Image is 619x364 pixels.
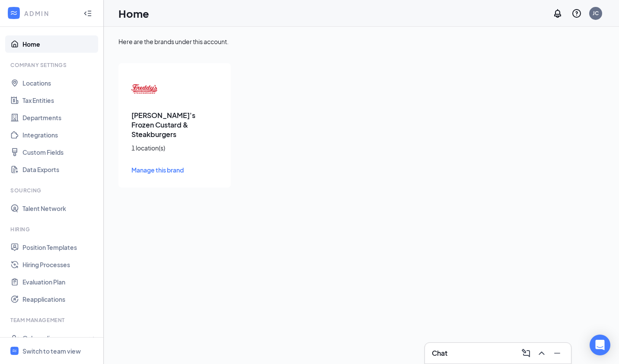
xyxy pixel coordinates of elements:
[22,161,96,178] a: Data Exports
[131,166,184,174] span: Manage this brand
[118,6,149,21] h1: Home
[10,316,95,324] div: Team Management
[22,239,96,256] a: Position Templates
[131,144,218,152] div: 1 location(s)
[22,256,96,273] a: Hiring Processes
[593,10,599,17] div: JC
[22,144,96,161] a: Custom Fields
[22,109,96,126] a: Departments
[22,291,96,308] a: Reapplications
[131,111,218,139] h3: [PERSON_NAME]'s Frozen Custard & Steakburgers
[22,334,89,342] div: Onboarding
[24,9,76,18] div: ADMIN
[536,348,547,358] svg: ChevronUp
[22,126,96,144] a: Integrations
[552,8,563,19] svg: Notifications
[10,9,18,17] svg: WorkstreamLogo
[535,346,549,360] button: ChevronUp
[10,187,95,194] div: Sourcing
[22,35,96,53] a: Home
[432,348,447,358] h3: Chat
[571,8,582,19] svg: QuestionInfo
[519,346,533,360] button: ComposeMessage
[521,348,531,358] svg: ComposeMessage
[83,9,92,18] svg: Collapse
[590,335,610,355] div: Open Intercom Messenger
[10,226,95,233] div: Hiring
[22,200,96,217] a: Talent Network
[131,165,218,175] a: Manage this brand
[131,76,157,102] img: Freddy's Frozen Custard & Steakburgers logo
[22,273,96,291] a: Evaluation Plan
[22,92,96,109] a: Tax Entities
[552,348,562,358] svg: Minimize
[550,346,564,360] button: Minimize
[10,334,19,342] svg: UserCheck
[12,348,17,354] svg: WorkstreamLogo
[10,61,95,69] div: Company Settings
[22,347,81,355] div: Switch to team view
[22,74,96,92] a: Locations
[118,37,604,46] div: Here are the brands under this account.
